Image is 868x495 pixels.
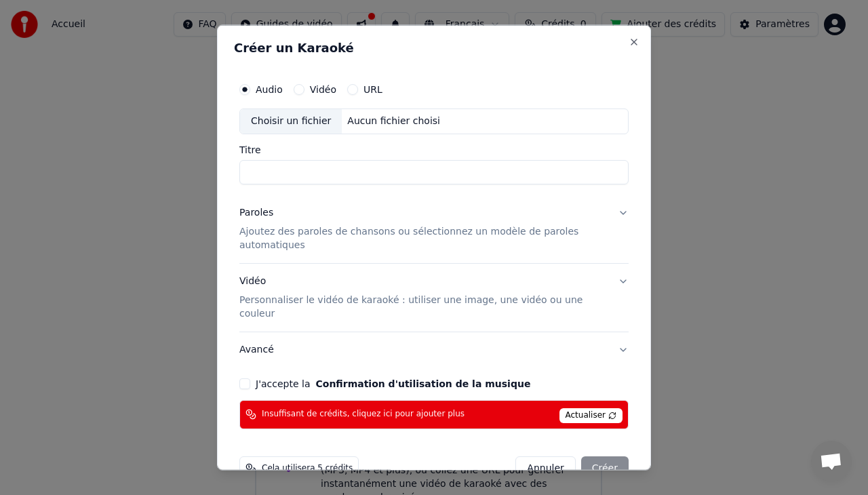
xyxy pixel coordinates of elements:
div: Vidéo [239,274,607,320]
label: Titre [239,144,629,154]
label: J'accepte la [256,378,530,388]
p: Ajoutez des paroles de chansons ou sélectionnez un modèle de paroles automatiques [239,224,607,252]
h2: Créer un Karaoké [234,42,634,54]
span: Insuffisant de crédits, cliquez ici pour ajouter plus [262,409,465,420]
button: J'accepte la [315,378,530,388]
button: Avancé [239,332,629,367]
button: VidéoPersonnaliser le vidéo de karaoké : utiliser une image, une vidéo ou une couleur [239,263,629,331]
label: Vidéo [310,85,336,94]
div: Aucun fichier choisi [342,115,446,128]
p: Personnaliser le vidéo de karaoké : utiliser une image, une vidéo ou une couleur [239,293,607,320]
button: ParolesAjoutez des paroles de chansons ou sélectionnez un modèle de paroles automatiques [239,195,629,262]
label: Audio [256,85,283,94]
div: Paroles [239,205,273,219]
button: Annuler [515,456,575,480]
span: Actualiser [559,408,623,422]
label: URL [363,85,382,94]
div: Choisir un fichier [240,109,342,134]
span: Cela utilisera 5 crédits [262,462,353,473]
